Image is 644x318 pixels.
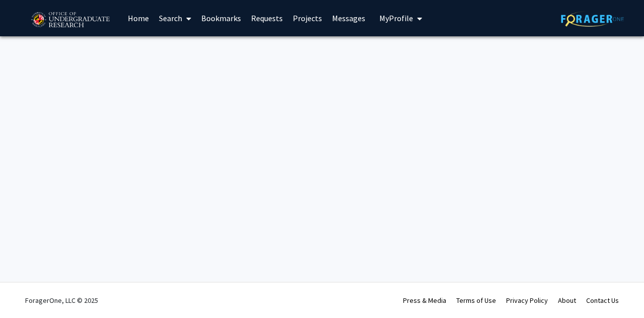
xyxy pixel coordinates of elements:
a: Privacy Policy [506,296,548,305]
a: About [558,296,576,305]
a: Press & Media [403,296,446,305]
a: Contact Us [586,296,619,305]
a: Messages [327,1,370,36]
a: Home [123,1,154,36]
div: ForagerOne, LLC © 2025 [25,283,98,318]
img: University of Maryland Logo [28,8,113,33]
a: Bookmarks [196,1,246,36]
a: Requests [246,1,288,36]
img: ForagerOne Logo [561,11,624,27]
span: My Profile [379,13,413,23]
a: Projects [288,1,327,36]
a: Search [154,1,196,36]
a: Terms of Use [456,296,496,305]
